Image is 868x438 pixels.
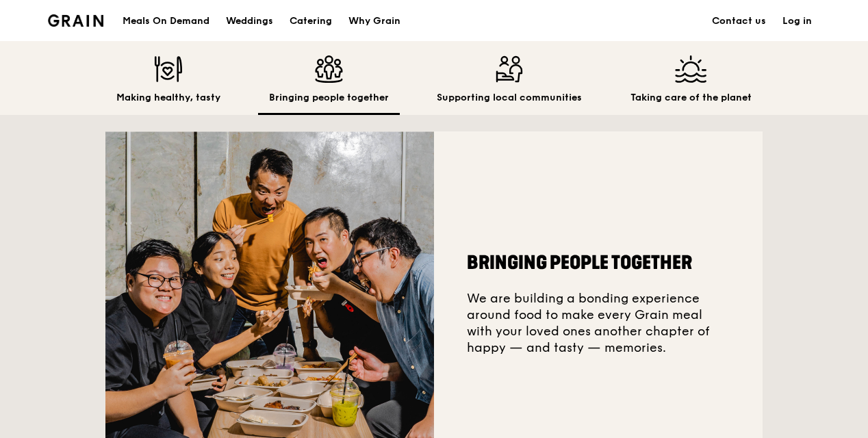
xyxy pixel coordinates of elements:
div: Meals On Demand [123,1,209,42]
a: Weddings [218,1,281,42]
a: Contact us [704,1,774,42]
a: Catering [281,1,340,42]
div: Catering [290,1,332,42]
h2: Bringing people together [467,250,730,275]
h2: Bringing people together [269,91,389,105]
h2: Making healthy, tasty [116,91,220,105]
a: Why Grain [340,1,409,42]
img: Taking care of the planet [630,55,752,83]
a: Log in [774,1,820,42]
h2: Supporting local communities [437,91,582,105]
h2: Taking care of the planet [630,91,752,105]
div: Weddings [226,1,273,42]
img: Grain [48,14,103,27]
img: Supporting local communities [437,55,582,83]
img: Bringing people together [269,55,389,83]
div: Why Grain [348,1,400,42]
img: Making healthy, tasty [116,55,220,83]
